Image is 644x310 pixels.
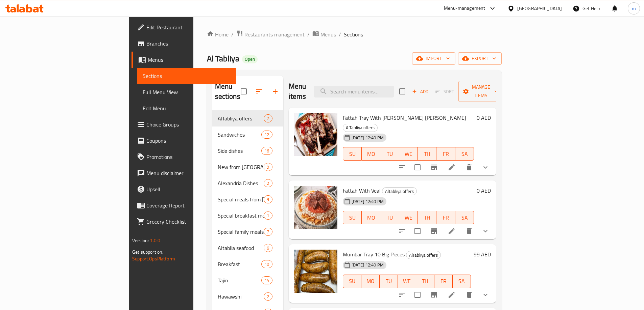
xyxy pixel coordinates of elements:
span: Coverage Report [146,201,231,209]
a: Edit menu item [448,163,456,171]
div: AlTabliya offers [343,124,378,132]
span: 2 [264,180,272,187]
div: items [261,131,272,139]
span: SA [458,149,471,159]
span: 9 [264,196,272,203]
button: Add [409,86,431,97]
span: Select section first [431,86,458,97]
div: Tajin [218,276,262,284]
button: sort-choices [394,223,410,239]
a: Menus [132,52,236,68]
button: SA [453,275,471,288]
span: Manage items [464,83,498,100]
div: Alexandria Dishes2 [212,175,283,191]
span: Side dishes [218,147,262,155]
span: Full Menu View [143,88,231,96]
span: 1.0.0 [150,236,160,245]
a: Grocery Checklist [132,214,236,230]
span: FR [439,149,452,159]
div: New from AlTabliya [218,163,264,171]
span: AlTabliya offers [406,251,440,259]
button: FR [436,211,455,224]
span: Select all sections [237,84,251,98]
button: show more [477,159,494,175]
div: New from [GEOGRAPHIC_DATA]9 [212,159,283,175]
span: FR [439,213,452,223]
span: SU [346,149,359,159]
button: import [412,52,455,65]
a: Edit menu item [448,291,456,299]
button: TU [380,211,399,224]
a: Restaurants management [236,30,305,39]
span: Sort sections [251,83,267,100]
span: Select to update [410,224,425,238]
div: items [261,260,272,268]
button: FR [436,147,455,161]
button: show more [477,223,494,239]
div: Special meals from Altablia [218,195,264,203]
button: SA [455,211,474,224]
h6: 99 AED [474,250,491,259]
span: FR [437,276,450,286]
span: WE [402,213,415,223]
button: MO [362,147,380,161]
span: Menus [148,56,231,64]
span: Fattah With Veal [343,186,381,196]
svg: Show Choices [481,227,490,235]
span: AlTabliya offers [382,188,416,195]
span: Menu disclaimer [146,169,231,177]
button: delete [461,223,477,239]
span: MO [364,276,377,286]
span: 16 [262,148,272,154]
div: Special family meals7 [212,224,283,240]
div: Side dishes16 [212,143,283,159]
li: / [339,30,341,38]
span: Fattah Tray With [PERSON_NAME] [PERSON_NAME] [343,113,466,123]
div: items [264,212,272,220]
span: AlTabliya offers [218,114,264,122]
span: 7 [264,115,272,122]
span: [DATE] 12:40 PM [349,262,386,268]
a: Menus [312,30,336,39]
div: Breakfast10 [212,256,283,272]
div: Special breakfast meal1 [212,207,283,224]
div: items [264,195,272,203]
button: FR [434,275,453,288]
button: Branch-specific-item [426,159,442,175]
div: items [264,244,272,252]
a: Coupons [132,133,236,149]
span: Special breakfast meal [218,212,264,220]
span: TH [421,149,434,159]
span: Open [242,56,258,62]
button: sort-choices [394,287,410,303]
div: Sandwiches [218,131,262,139]
span: m [632,5,636,12]
button: TU [380,147,399,161]
a: Full Menu View [137,84,236,100]
button: TU [380,275,398,288]
span: Mumbar Tray 10 Big Pieces [343,249,405,259]
span: Edit Restaurant [146,23,231,31]
span: 7 [264,229,272,235]
span: [DATE] 12:40 PM [349,135,386,141]
button: TH [416,275,434,288]
span: 9 [264,164,272,170]
div: [GEOGRAPHIC_DATA] [517,5,562,12]
img: Fattah With Veal [294,186,337,229]
span: Alexandria Dishes [218,179,264,187]
input: search [314,86,394,97]
span: Al Tabliya [207,51,239,66]
div: Altablia seafood [218,244,264,252]
li: / [307,30,310,38]
button: Add section [267,83,283,100]
span: Edit Menu [143,104,231,112]
span: Breakfast [218,260,262,268]
span: 10 [262,261,272,267]
button: delete [461,287,477,303]
button: show more [477,287,494,303]
span: WE [402,149,415,159]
